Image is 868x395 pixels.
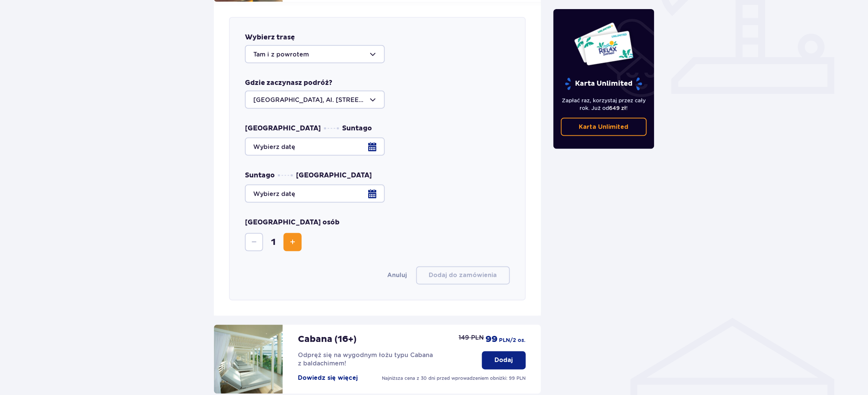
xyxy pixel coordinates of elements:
[324,127,339,130] img: dots
[561,97,647,112] p: Zapłać raz, korzystaj przez cały rok. Już od !
[245,33,295,42] p: Wybierz trasę
[416,266,510,285] button: Dodaj do zamówienia
[609,105,626,111] span: 649 zł
[486,334,498,345] p: 99
[579,123,629,131] p: Karta Unlimited
[429,271,497,280] p: Dodaj do zamówienia
[278,174,293,177] img: dots
[245,124,321,133] span: [GEOGRAPHIC_DATA]
[245,171,275,180] span: Suntago
[459,334,484,342] p: 149 PLN
[499,337,526,345] p: PLN /2 os.
[214,325,283,394] img: attraction
[561,118,647,136] a: Karta Unlimited
[382,375,526,382] p: Najniższa cena z 30 dni przed wprowadzeniem obniżki: 99 PLN
[284,233,302,251] button: Increase
[564,77,643,91] p: Karta Unlimited
[245,78,332,88] p: Gdzie zaczynasz podróż?
[387,271,407,280] button: Anuluj
[342,124,372,133] span: Suntago
[265,237,282,248] span: 1
[298,352,433,367] span: Odpręż się na wygodnym łożu typu Cabana z baldachimem!
[245,218,339,227] p: [GEOGRAPHIC_DATA] osób
[482,351,526,370] button: Dodaj
[298,334,356,345] p: Cabana (16+)
[296,171,372,180] span: [GEOGRAPHIC_DATA]
[495,356,513,365] p: Dodaj
[298,374,358,382] button: Dowiedz się więcej
[245,233,263,251] button: Decrease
